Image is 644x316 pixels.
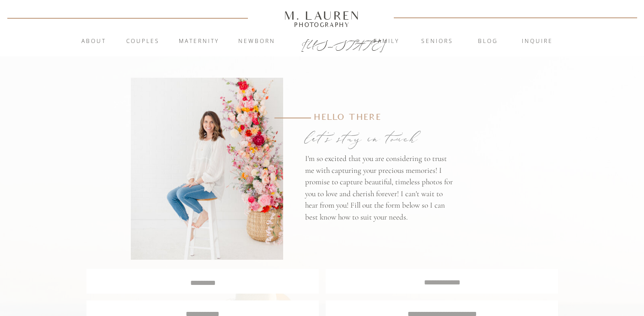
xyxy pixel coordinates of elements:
[314,111,432,126] p: Hello there
[76,37,111,46] a: About
[118,37,167,46] a: Couples
[513,37,562,46] a: inquire
[305,153,456,230] p: I'm so excited that you are considering to trust me with capturing your precious memories! I prom...
[232,37,281,46] a: Newborn
[463,37,513,46] a: blog
[257,11,387,21] a: M. Lauren
[362,37,411,46] a: Family
[413,37,462,46] a: Seniors
[305,126,455,150] p: let's stay in touch
[280,22,364,27] a: Photography
[301,37,343,48] a: [US_STATE]
[174,37,224,46] a: Maternity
